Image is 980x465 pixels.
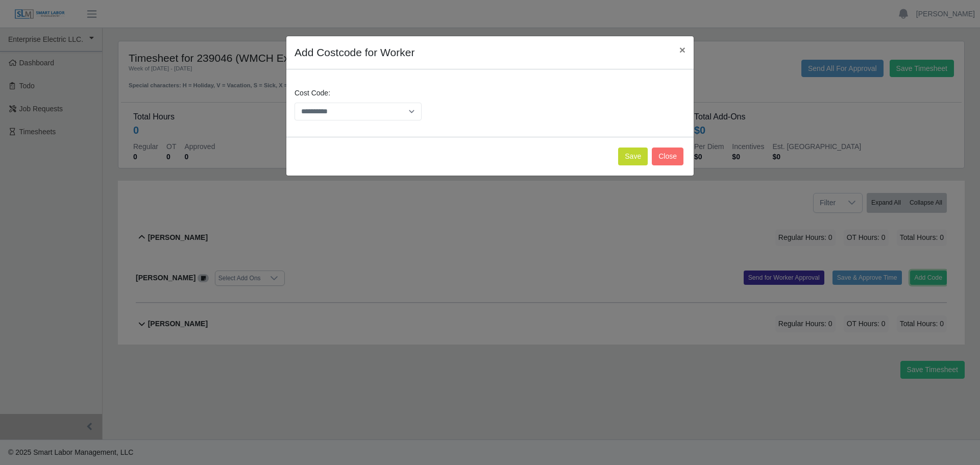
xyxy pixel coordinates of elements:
[295,44,414,61] h4: Add Costcode for Worker
[295,88,330,99] label: Cost Code:
[652,148,683,165] button: Close
[679,44,685,56] span: ×
[618,148,648,165] button: Save
[671,36,694,63] button: Close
